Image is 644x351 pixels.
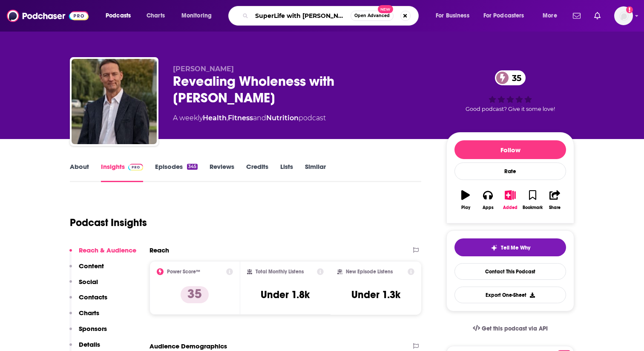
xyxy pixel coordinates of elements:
[523,205,543,210] div: Bookmark
[155,162,198,182] a: Episodes345
[128,164,143,171] img: Podchaser Pro
[70,162,89,182] a: About
[147,10,165,22] span: Charts
[173,65,234,73] span: [PERSON_NAME]
[69,262,104,278] button: Content
[483,205,494,210] div: Apps
[252,9,351,23] input: Search podcasts, credits, & more...
[454,287,566,303] button: Export One-Sheet
[106,10,131,22] span: Podcasts
[454,162,566,180] div: Rate
[261,288,310,301] h3: Under 1.8k
[79,262,104,270] p: Content
[149,342,227,350] h2: Audience Demographics
[501,244,530,251] span: Tell Me Why
[499,185,521,215] button: Added
[482,325,548,332] span: Get this podcast via API
[591,9,604,23] a: Show notifications dropdown
[491,244,497,251] img: tell me why sparkle
[181,286,209,303] p: 35
[70,216,147,229] h1: Podcast Insights
[79,325,107,333] p: Sponsors
[79,246,136,254] p: Reach & Audience
[253,114,266,122] span: and
[477,185,499,215] button: Apps
[175,9,223,23] button: open menu
[181,10,212,22] span: Monitoring
[544,185,566,215] button: Share
[246,162,268,182] a: Credits
[100,9,142,23] button: open menu
[549,205,561,210] div: Share
[614,6,633,25] span: Logged in as rgertner
[454,238,566,256] button: tell me why sparkleTell Me Why
[266,114,299,122] a: Nutrition
[79,293,107,301] p: Contacts
[7,8,89,24] img: Podchaser - Follow, Share and Rate Podcasts
[495,70,526,85] a: 35
[454,140,566,159] button: Follow
[503,205,517,210] div: Added
[69,293,107,309] button: Contacts
[461,205,470,210] div: Play
[79,278,98,286] p: Social
[69,246,136,262] button: Reach & Audience
[354,14,390,18] span: Open Advanced
[167,269,200,275] h2: Power Score™
[466,318,555,339] a: Get this podcast via API
[351,288,400,301] h3: Under 1.3k
[466,106,555,112] span: Good podcast? Give it some love!
[543,10,557,22] span: More
[454,263,566,280] a: Contact This Podcast
[203,114,227,122] a: Health
[454,185,477,215] button: Play
[187,164,198,170] div: 345
[346,269,393,275] h2: New Episode Listens
[173,113,326,123] div: A weekly podcast
[69,309,99,325] button: Charts
[614,6,633,25] img: User Profile
[69,325,107,340] button: Sponsors
[101,162,143,182] a: InsightsPodchaser Pro
[626,6,633,13] svg: Add a profile image
[521,185,543,215] button: Bookmark
[79,340,100,348] p: Details
[79,309,99,317] p: Charts
[478,9,537,23] button: open menu
[378,5,393,13] span: New
[227,114,228,122] span: ,
[569,9,584,23] a: Show notifications dropdown
[436,10,469,22] span: For Business
[141,9,170,23] a: Charts
[305,162,326,182] a: Similar
[69,278,98,293] button: Social
[430,9,480,23] button: open menu
[228,114,253,122] a: Fitness
[483,10,524,22] span: For Podcasters
[614,6,633,25] button: Show profile menu
[256,269,304,275] h2: Total Monthly Listens
[236,6,427,26] div: Search podcasts, credits, & more...
[280,162,293,182] a: Lists
[72,59,157,144] img: Revealing Wholeness with Dr.Troy
[503,70,526,85] span: 35
[446,65,574,118] div: 35Good podcast? Give it some love!
[537,9,568,23] button: open menu
[351,11,394,21] button: Open AdvancedNew
[210,162,234,182] a: Reviews
[149,246,169,254] h2: Reach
